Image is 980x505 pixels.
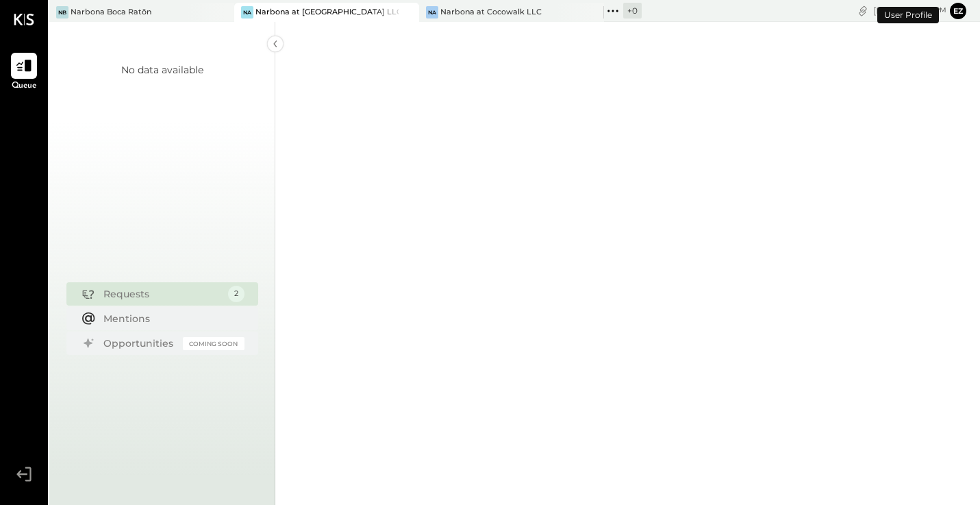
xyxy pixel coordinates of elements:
div: NB [56,6,68,19]
span: Queue [12,80,37,93]
a: Queue [1,53,47,93]
span: 3 : 29 [905,4,933,17]
div: Na [241,6,253,19]
div: [DATE] [873,4,946,17]
button: Ez [950,3,966,19]
div: Coming Soon [183,337,244,350]
div: User Profile [877,7,939,23]
div: Requests [103,287,221,301]
div: Narbona at Cocowalk LLC [440,7,542,18]
div: No data available [121,63,203,77]
span: pm [935,5,946,15]
div: Narbona Boca Ratōn [71,7,151,18]
div: 2 [228,286,244,302]
div: + 0 [623,3,642,19]
div: Narbona at [GEOGRAPHIC_DATA] LLC [255,7,399,18]
div: Na [426,6,438,19]
div: Mentions [103,312,238,325]
div: Opportunities [103,336,176,350]
div: copy link [856,3,870,18]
